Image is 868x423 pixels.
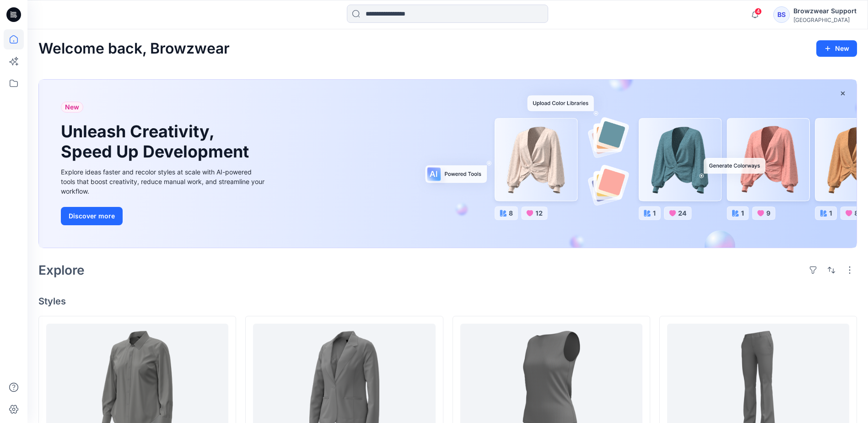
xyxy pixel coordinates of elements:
span: New [65,102,79,113]
div: BS [773,6,790,23]
div: Explore ideas faster and recolor styles at scale with AI-powered tools that boost creativity, red... [61,167,267,196]
span: 4 [755,8,762,15]
button: New [816,40,857,57]
div: [GEOGRAPHIC_DATA] [793,16,857,23]
h1: Unleash Creativity, Speed Up Development [61,122,253,161]
h2: Welcome back, Browzwear [38,40,230,57]
a: Discover more [61,207,267,225]
h2: Explore [38,263,85,277]
h4: Styles [38,296,857,307]
div: Browzwear Support [793,5,857,16]
button: Discover more [61,207,123,225]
